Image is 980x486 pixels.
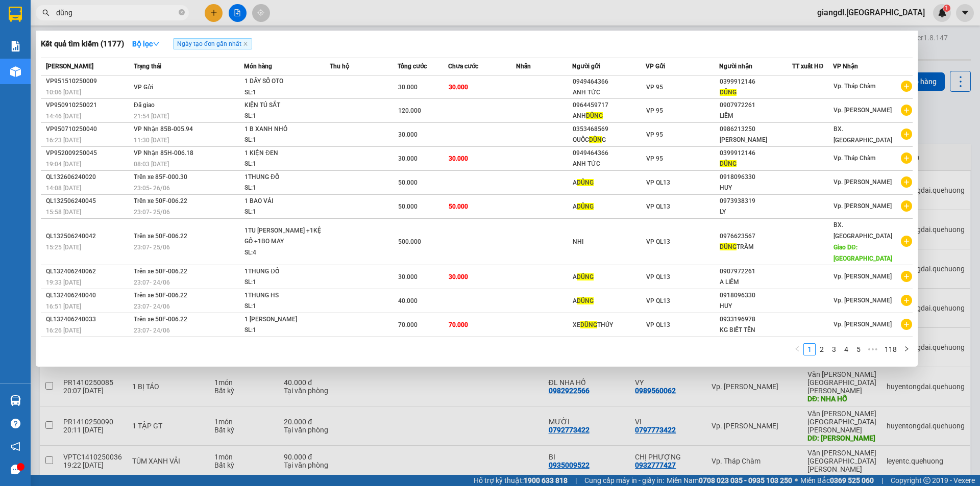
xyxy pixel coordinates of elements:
[852,343,865,355] li: 5
[828,344,840,355] a: 3
[720,277,792,288] div: A LIÊM
[11,419,20,428] span: question-circle
[646,84,663,91] span: VP 95
[901,152,912,164] span: plus-circle
[720,231,792,242] div: 0976623567
[720,266,792,277] div: 0907972261
[834,221,892,240] span: BX. [GEOGRAPHIC_DATA]
[179,9,185,15] span: close-circle
[573,320,645,330] div: XE THỦY
[449,273,468,280] span: 30.000
[646,63,665,70] span: VP Gửi
[901,129,912,140] span: plus-circle
[244,225,321,247] div: 1TU [PERSON_NAME] +1KỆ GỖ +1BO MAY [PERSON_NAME] 2MON
[834,321,892,328] span: Vp. [PERSON_NAME]
[134,303,170,310] span: 23:07 - 24/06
[10,395,21,406] img: warehouse-icon
[803,343,816,355] li: 1
[134,137,169,144] span: 11:30 [DATE]
[398,107,421,114] span: 120.000
[577,203,594,210] span: DŨNG
[573,148,645,159] div: 0949464366
[834,155,875,162] span: Vp. Tháp Chàm
[900,343,913,355] button: right
[153,40,160,47] span: down
[134,292,187,299] span: Trên xe 50F-006.22
[720,160,737,167] span: DŨNG
[134,173,187,181] span: Trên xe 85F-000.30
[646,155,663,162] span: VP 95
[720,243,737,250] span: DŨNG
[792,63,823,70] span: TT xuất HĐ
[828,343,840,355] li: 3
[46,266,131,277] div: QL132406240062
[179,8,185,18] span: close-circle
[449,155,468,162] span: 30.000
[134,268,187,275] span: Trên xe 50F-006.22
[244,301,321,312] div: SL: 1
[11,465,20,474] span: message
[134,244,170,251] span: 23:07 - 25/06
[244,172,321,183] div: 1THUNG ĐỒ
[46,244,81,251] span: 15:25 [DATE]
[834,244,892,262] span: Giao DĐ: [GEOGRAPHIC_DATA]
[794,346,800,352] span: left
[134,316,187,323] span: Trên xe 50F-006.22
[573,201,645,212] div: A
[580,321,597,328] span: DŨNG
[9,7,22,22] img: logo-vxr
[398,203,418,210] span: 50.000
[46,137,81,144] span: 16:23 [DATE]
[791,343,803,355] li: Previous Page
[834,273,892,280] span: Vp. [PERSON_NAME]
[881,343,900,355] li: 118
[134,209,170,216] span: 23:07 - 25/06
[720,207,792,217] div: LY
[134,185,170,192] span: 23:05 - 26/06
[244,196,321,207] div: 1 BAO VẢI
[573,159,645,169] div: ANH TỨC
[881,344,900,355] a: 118
[134,279,170,286] span: 23:07 - 24/06
[244,183,321,194] div: SL: 1
[134,84,153,91] span: VP Gửi
[720,124,792,135] div: 0986213250
[901,105,912,116] span: plus-circle
[134,63,161,70] span: Trạng thái
[46,63,93,70] span: [PERSON_NAME]
[516,63,531,70] span: Nhãn
[398,273,418,280] span: 30.000
[398,179,418,186] span: 50.000
[719,63,752,70] span: Người nhận
[448,63,478,70] span: Chưa cước
[903,346,910,352] span: right
[573,76,645,87] div: 0949464366
[134,197,187,204] span: Trên xe 50F-006.22
[134,149,193,157] span: VP Nhận 85H-006.18
[46,172,131,183] div: QL132606240020
[244,266,321,277] div: 1THUNG ĐỒ
[134,161,169,168] span: 08:03 [DATE]
[834,297,892,304] span: Vp. [PERSON_NAME]
[46,279,81,286] span: 19:33 [DATE]
[449,321,468,328] span: 70.000
[134,113,169,120] span: 21:54 [DATE]
[573,100,645,111] div: 0964459717
[840,343,852,355] li: 4
[834,125,892,144] span: BX. [GEOGRAPHIC_DATA]
[646,297,670,304] span: VP QL13
[46,290,131,301] div: QL132406240040
[134,327,170,334] span: 23:07 - 24/06
[646,107,663,114] span: VP 95
[577,297,594,304] span: DŨNG
[720,290,792,301] div: 0918096330
[42,9,50,16] span: search
[720,76,792,87] div: 0399912146
[244,100,321,111] div: KIỆN TỦ SẮT
[841,344,852,355] a: 4
[244,111,321,122] div: SL: 1
[41,39,124,49] h3: Kết quả tìm kiếm ( 1177 )
[398,84,418,91] span: 30.000
[720,301,792,312] div: HUY
[720,89,737,96] span: DŨNG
